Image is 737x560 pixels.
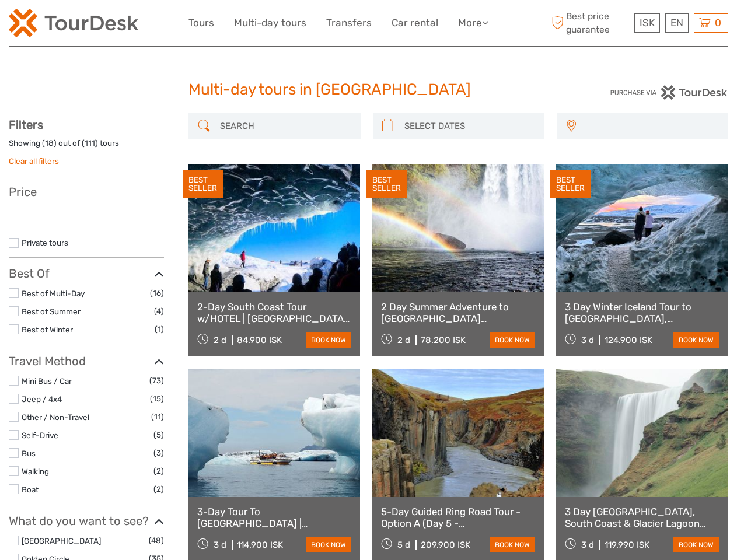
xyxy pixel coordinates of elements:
[381,301,535,325] a: 2 Day Summer Adventure to [GEOGRAPHIC_DATA] [GEOGRAPHIC_DATA], Glacier Hiking, [GEOGRAPHIC_DATA],...
[197,301,351,325] a: 2-Day South Coast Tour w/HOTEL | [GEOGRAPHIC_DATA], [GEOGRAPHIC_DATA], [GEOGRAPHIC_DATA] & Waterf...
[151,410,164,423] span: (11)
[153,428,164,442] span: (5)
[605,335,652,345] div: 124.900 ISK
[306,537,351,552] a: book now
[673,537,719,552] a: book now
[550,170,591,199] div: BEST SELLER
[326,15,372,32] a: Transfers
[215,116,354,136] input: SEARCH
[237,335,282,345] div: 84.900 ISK
[490,537,535,552] a: book now
[421,540,470,550] div: 209.900 ISK
[458,15,488,32] a: More
[22,238,68,247] a: Private tours
[565,506,719,530] a: 3 Day [GEOGRAPHIC_DATA], South Coast & Glacier Lagoon Small-Group Tour
[9,354,164,368] h3: Travel Method
[155,323,164,336] span: (1)
[150,286,164,300] span: (16)
[150,392,164,405] span: (15)
[22,449,36,458] a: Bus
[197,506,351,530] a: 3-Day Tour To [GEOGRAPHIC_DATA] | [GEOGRAPHIC_DATA], [GEOGRAPHIC_DATA], [GEOGRAPHIC_DATA] & Glaci...
[22,394,62,404] a: Jeep / 4x4
[22,325,73,334] a: Best of Winter
[9,267,164,281] h3: Best Of
[397,540,410,550] span: 5 d
[665,13,689,33] div: EN
[149,374,164,387] span: (73)
[153,482,164,496] span: (2)
[9,156,59,166] a: Clear all filters
[22,289,85,298] a: Best of Multi-Day
[22,307,81,316] a: Best of Summer
[234,15,306,32] a: Multi-day tours
[673,332,719,348] a: book now
[397,335,410,345] span: 2 d
[549,10,631,36] span: Best price guarantee
[237,540,283,550] div: 114.900 ISK
[22,430,58,440] a: Self-Drive
[149,534,164,547] span: (48)
[400,116,539,136] input: SELECT DATES
[22,485,39,494] a: Boat
[214,335,226,345] span: 2 d
[153,464,164,478] span: (2)
[188,15,214,32] a: Tours
[9,185,164,199] h3: Price
[713,17,723,29] span: 0
[22,412,89,422] a: Other / Non-Travel
[22,536,101,545] a: [GEOGRAPHIC_DATA]
[605,540,649,550] div: 119.990 ISK
[183,170,223,199] div: BEST SELLER
[610,85,728,100] img: PurchaseViaTourDesk.png
[581,335,594,345] span: 3 d
[85,138,95,149] label: 111
[640,17,655,29] span: ISK
[153,446,164,460] span: (3)
[154,304,164,318] span: (4)
[9,514,164,528] h3: What do you want to see?
[392,15,438,32] a: Car rental
[565,301,719,325] a: 3 Day Winter Iceland Tour to [GEOGRAPHIC_DATA], [GEOGRAPHIC_DATA], [GEOGRAPHIC_DATA] and [GEOGRAP...
[9,9,138,37] img: 120-15d4194f-c635-41b9-a512-a3cb382bfb57_logo_small.png
[9,138,164,156] div: Showing ( ) out of ( ) tours
[421,335,466,345] div: 78.200 ISK
[581,540,594,550] span: 3 d
[45,138,54,149] label: 18
[306,332,351,348] a: book now
[22,467,49,476] a: Walking
[22,376,72,386] a: Mini Bus / Car
[366,170,407,199] div: BEST SELLER
[490,332,535,348] a: book now
[381,506,535,530] a: 5-Day Guided Ring Road Tour - Option A (Day 5 - [GEOGRAPHIC_DATA])
[9,118,43,132] strong: Filters
[214,540,226,550] span: 3 d
[188,80,549,99] h1: Multi-day tours in [GEOGRAPHIC_DATA]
